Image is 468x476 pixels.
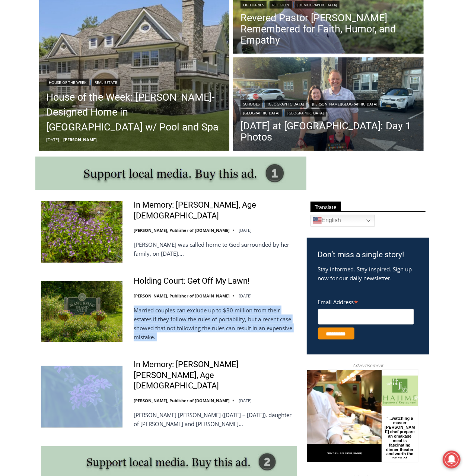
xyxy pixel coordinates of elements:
a: House of the Week: [PERSON_NAME]-Designed Home in [GEOGRAPHIC_DATA] w/ Pool and Spa [47,90,222,135]
a: Open Tues. - Sun. [PHONE_NUMBER] [0,75,75,93]
a: [GEOGRAPHIC_DATA] [241,109,282,117]
span: – [61,137,64,142]
img: (PHOTO: Henry arrived for his first day of Kindergarten at Midland Elementary School. He likes cu... [233,57,424,153]
time: [DATE] [239,227,252,233]
a: English [311,215,375,227]
div: "...watching a master [PERSON_NAME] chef prepare an omakase meal is fascinating dinner theater an... [77,47,109,89]
img: In Memory: Barbara Porter Schofield, Age 90 [41,366,122,427]
a: [PERSON_NAME], Publisher of [DOMAIN_NAME] [134,293,230,299]
time: [DATE] [47,137,60,142]
h3: Don’t miss a single story! [318,249,418,261]
a: Read More First Day of School at Rye City Schools: Day 1 Photos [233,57,424,153]
time: [DATE] [239,398,252,403]
a: [DEMOGRAPHIC_DATA] [295,1,340,9]
a: Obituaries [241,1,267,9]
a: [PERSON_NAME] [64,137,97,142]
label: Email Address [318,294,414,308]
p: Married couples can exclude up to $30 million from their estates if they follow the rules of port... [134,306,297,341]
a: [PERSON_NAME], Publisher of [DOMAIN_NAME] [134,227,230,233]
a: [DATE] at [GEOGRAPHIC_DATA]: Day 1 Photos [241,120,416,143]
div: | | | | [241,99,416,117]
a: [GEOGRAPHIC_DATA] [285,109,326,117]
img: Holding Court: Get Off My Lawn! [41,281,122,342]
p: [PERSON_NAME] [PERSON_NAME] ([DATE] – [DATE]), daughter of [PERSON_NAME] and [PERSON_NAME]… [134,410,297,428]
a: [PERSON_NAME][GEOGRAPHIC_DATA] [309,100,380,108]
span: Translate [311,202,341,212]
div: "We would have speakers with experience in local journalism speak to us about their experiences a... [188,0,352,72]
a: Revered Pastor [PERSON_NAME] Remembered for Faith, Humor, and Empathy [241,12,416,46]
img: support local media, buy this ad [35,157,306,190]
a: In Memory: [PERSON_NAME] [PERSON_NAME], Age [DEMOGRAPHIC_DATA] [134,359,297,391]
img: In Memory: Adele Arrigale, Age 90 [41,201,122,262]
a: [PERSON_NAME], Publisher of [DOMAIN_NAME] [134,398,230,403]
span: Advertisement [345,362,391,369]
img: en [313,216,322,225]
p: [PERSON_NAME] was called home to God surrounded by her family, on [DATE]…. [134,240,297,258]
a: House of the Week [47,79,89,86]
a: [GEOGRAPHIC_DATA] [265,100,306,108]
a: Intern @ [DOMAIN_NAME] [179,72,361,93]
a: Religion [270,1,292,9]
a: In Memory: [PERSON_NAME], Age [DEMOGRAPHIC_DATA] [134,200,297,221]
a: Holding Court: Get Off My Lawn! [134,276,250,287]
div: | [47,77,222,86]
span: Open Tues. - Sun. [PHONE_NUMBER] [20,77,55,91]
time: [DATE] [239,293,252,299]
a: Real Estate [92,79,120,86]
p: Stay informed. Stay inspired. Sign up now for our daily newsletter. [318,265,418,283]
span: Intern @ [DOMAIN_NAME] [195,74,345,91]
a: Schools [241,100,262,108]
